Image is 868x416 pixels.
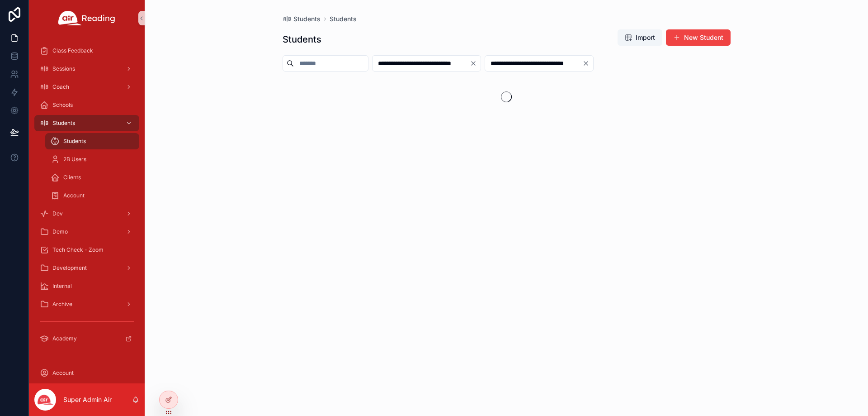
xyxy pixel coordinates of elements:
[34,242,139,258] a: Tech Check - Zoom
[330,14,357,24] a: Students
[293,14,321,24] span: Students
[52,335,77,342] span: Academy
[63,156,86,163] span: 2B Users
[52,264,87,272] span: Development
[45,133,139,149] a: Students
[582,60,593,67] button: Clear
[63,138,86,145] span: Students
[63,395,112,404] p: Super Admin Air
[58,11,115,25] img: App logo
[52,301,72,308] span: Archive
[29,36,145,383] div: scrollable content
[52,47,93,54] span: Class Feedback
[34,115,139,131] a: Students
[52,210,63,217] span: Dev
[636,33,655,42] span: Import
[52,246,104,253] span: Tech Check - Zoom
[52,65,75,72] span: Sessions
[34,296,139,312] a: Archive
[34,260,139,276] a: Development
[45,151,139,167] a: 2B Users
[666,29,731,46] button: New Student
[45,187,139,204] a: Account
[52,369,74,377] span: Account
[34,278,139,294] a: Internal
[52,120,75,127] span: Students
[34,224,139,240] a: Demo
[34,61,139,77] a: Sessions
[52,282,72,290] span: Internal
[52,228,68,235] span: Demo
[283,33,321,46] h1: Students
[52,101,73,109] span: Schools
[34,97,139,113] a: Schools
[34,365,139,381] a: Account
[34,43,139,59] a: Class Feedback
[618,29,662,46] button: Import
[63,192,85,199] span: Account
[283,14,321,24] a: Students
[45,169,139,186] a: Clients
[34,330,139,347] a: Academy
[470,60,481,67] button: Clear
[52,83,69,91] span: Coach
[63,174,81,181] span: Clients
[34,206,139,222] a: Dev
[34,79,139,95] a: Coach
